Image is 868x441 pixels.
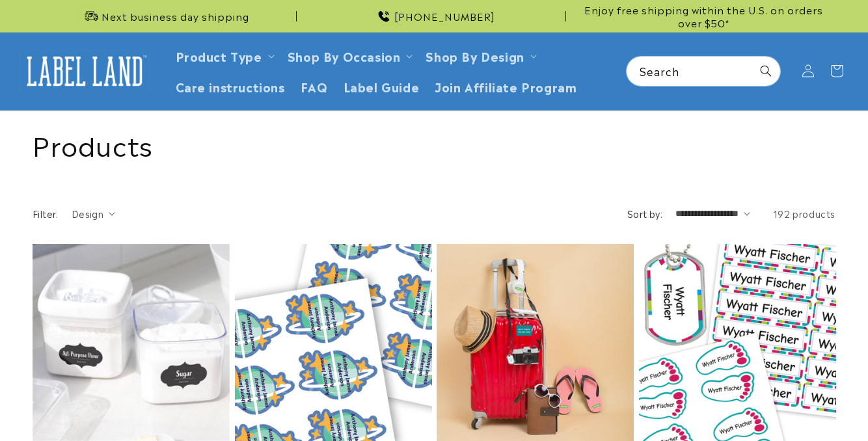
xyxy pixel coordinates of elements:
button: Search [752,57,780,85]
summary: Shop By Design [418,40,541,71]
span: Join Affiliate Program [435,79,576,94]
span: Label Guide [344,79,420,94]
a: Shop By Design [426,47,524,64]
a: FAQ [293,71,336,101]
summary: Shop By Occasion [280,40,418,71]
span: [PHONE_NUMBER] [394,10,495,23]
span: Care instructions [176,79,285,94]
h2: Filter: [33,207,59,220]
img: Label Land [20,51,150,91]
span: 192 products [773,207,835,220]
span: Shop By Occasion [288,48,401,63]
label: Sort by: [627,207,662,220]
span: Next business day shipping [102,10,249,23]
summary: Product Type [168,40,280,71]
h1: Products [33,127,835,161]
span: Design [72,207,103,220]
a: Product Type [176,47,262,64]
span: Enjoy free shipping within the U.S. on orders over $50* [571,3,835,29]
a: Label Guide [336,71,427,101]
span: FAQ [301,79,328,94]
iframe: Gorgias Floating Chat [595,380,855,428]
a: Join Affiliate Program [427,71,584,101]
summary: Design (0 selected) [72,207,115,220]
a: Care instructions [168,71,293,101]
a: Label Land [15,46,155,96]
